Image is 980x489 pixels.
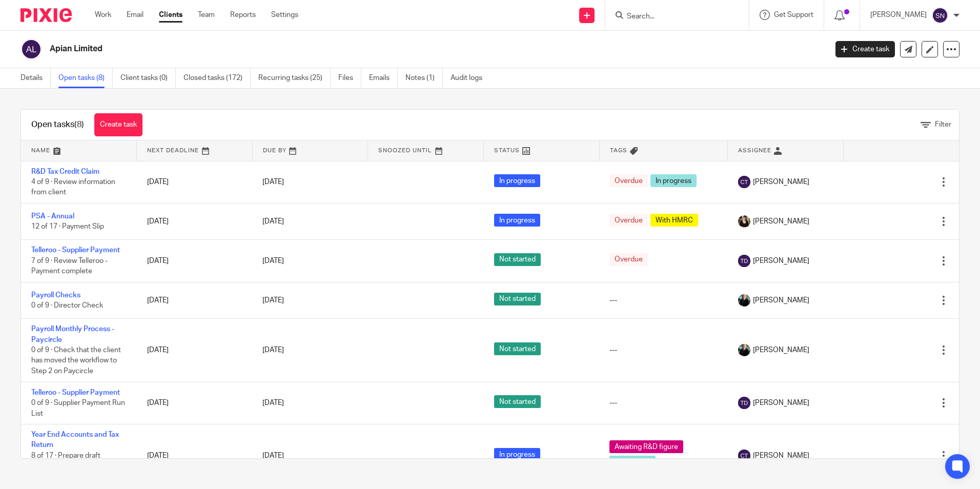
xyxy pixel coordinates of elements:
div: --- [609,398,718,408]
a: Payroll Checks [31,292,80,299]
img: svg%3E [738,450,750,462]
p: [PERSON_NAME] [870,10,927,20]
td: [DATE] [137,424,253,487]
span: [PERSON_NAME] [753,398,809,408]
span: 0 of 9 · Check that the client has moved the workflow to Step 2 on Paycircle [31,347,121,375]
img: svg%3E [932,7,948,24]
span: [DATE] [262,399,284,406]
span: [PERSON_NAME] [753,451,809,461]
span: Not started [494,253,541,266]
span: Awaiting R&D figure [609,440,683,453]
td: [DATE] [137,382,253,424]
span: [DATE] [262,178,284,186]
img: svg%3E [738,397,750,409]
span: Overdue [609,174,648,187]
img: svg%3E [21,38,42,60]
span: Snoozed Until [378,148,432,153]
a: Payroll Monthly Process - Paycircle [31,325,114,343]
span: [DATE] [262,347,284,354]
img: nicky-partington.jpg [738,294,750,307]
span: With HMRC [650,214,698,227]
span: (8) [74,120,84,129]
a: Email [127,10,144,20]
a: Telleroo - Supplier Payment [31,389,120,396]
span: [DATE] [262,257,284,264]
a: Client tasks (0) [120,68,176,88]
a: R&D Tax Credit Claim [31,168,99,175]
span: 0 of 9 · Supplier Payment Run List [31,399,125,417]
span: [PERSON_NAME] [753,345,809,355]
h2: Apian Limited [50,44,666,54]
a: Recurring tasks (25) [258,68,331,88]
span: [DATE] [262,297,284,304]
a: Files [338,68,361,88]
a: Emails [369,68,398,88]
span: Not started [494,293,541,305]
div: --- [609,295,718,305]
span: In progress [494,174,540,187]
input: Search [626,12,718,22]
a: Clients [159,10,182,20]
h1: Open tasks [31,119,84,130]
span: 12 of 17 · Payment Slip [31,223,104,230]
a: Telleroo - Supplier Payment [31,247,120,254]
span: [DATE] [262,218,284,225]
img: Pixie [21,8,72,22]
a: Reports [230,10,256,20]
img: Helen%20Campbell.jpeg [738,215,750,228]
span: In progress [494,448,540,461]
td: [DATE] [137,161,253,203]
img: nicky-partington.jpg [738,344,750,356]
a: Year End Accounts and Tax Return [31,431,119,449]
span: Tags [610,148,627,153]
a: Notes (1) [405,68,443,88]
td: [DATE] [137,240,253,282]
a: Audit logs [451,68,490,88]
span: Filter [935,121,951,128]
span: 8 of 17 · Prepare draft accounts + corporation tax documents [31,452,117,480]
div: --- [609,345,718,355]
td: [DATE] [137,282,253,318]
span: [PERSON_NAME] [753,216,809,227]
img: svg%3E [738,255,750,267]
span: In progress [609,456,656,468]
span: Overdue [609,253,648,266]
a: Details [21,68,51,88]
span: 7 of 9 · Review Telleroo - Payment complete [31,257,108,275]
span: 0 of 9 · Director Check [31,302,103,309]
span: In progress [494,214,540,227]
span: Status [494,148,520,153]
span: [DATE] [262,452,284,459]
a: Open tasks (8) [58,68,113,88]
a: Create task [835,41,895,57]
a: Team [198,10,215,20]
img: svg%3E [738,176,750,188]
span: Not started [494,342,541,355]
span: Overdue [609,214,648,227]
a: Create task [94,113,142,136]
a: PSA - Annual [31,213,74,220]
span: [PERSON_NAME] [753,256,809,266]
td: [DATE] [137,203,253,239]
td: [DATE] [137,319,253,382]
a: Closed tasks (172) [183,68,251,88]
a: Work [95,10,111,20]
span: [PERSON_NAME] [753,295,809,305]
span: Not started [494,395,541,408]
span: 4 of 9 · Review information from client [31,178,115,196]
a: Settings [271,10,298,20]
span: [PERSON_NAME] [753,177,809,187]
span: In progress [650,174,697,187]
span: Get Support [774,11,813,18]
